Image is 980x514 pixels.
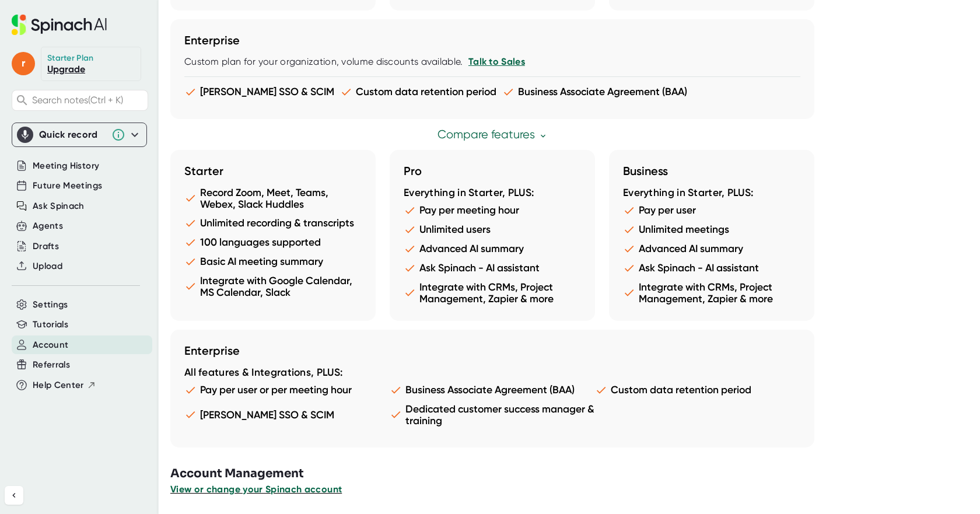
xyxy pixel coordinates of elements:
li: Business Associate Agreement (BAA) [502,86,687,98]
li: Integrate with Google Calendar, MS Calendar, Slack [184,275,362,298]
div: Custom plan for your organization, volume discounts available. [184,56,800,68]
li: Pay per user [623,204,800,216]
span: Search notes (Ctrl + K) [32,95,145,106]
div: Quick record [17,123,142,146]
button: Settings [33,298,68,312]
li: Advanced AI summary [623,243,800,255]
h3: Pro [404,164,581,178]
h3: Business [623,164,800,178]
li: Integrate with CRMs, Project Management, Zapier & more [404,281,581,305]
li: Dedicated customer success manager & training [390,403,595,426]
button: Help Center [33,379,96,392]
li: Unlimited recording & transcripts [184,217,362,229]
div: Everything in Starter, PLUS: [404,187,581,200]
li: Advanced AI summary [404,243,581,255]
button: Agents [33,219,63,233]
li: [PERSON_NAME] SSO & SCIM [184,86,334,98]
button: Referrals [33,358,70,372]
span: r [12,52,35,75]
span: Help Center [33,379,84,392]
li: Business Associate Agreement (BAA) [390,384,595,396]
div: Everything in Starter, PLUS: [623,187,800,200]
li: Integrate with CRMs, Project Management, Zapier & more [623,281,800,305]
button: Meeting History [33,159,99,173]
li: Pay per user or per meeting hour [184,384,390,396]
div: Quick record [39,129,106,141]
div: All features & Integrations, PLUS: [184,366,800,379]
h3: Starter [184,164,362,178]
li: 100 languages supported [184,236,362,249]
a: Talk to Sales [468,56,525,67]
div: Starter Plan [47,53,94,64]
li: [PERSON_NAME] SSO & SCIM [184,403,390,426]
button: Tutorials [33,318,68,331]
button: Ask Spinach [33,200,85,213]
a: Upgrade [47,64,85,75]
span: View or change your Spinach account [170,484,342,495]
button: Account [33,338,68,352]
li: Ask Spinach - AI assistant [623,262,800,274]
button: Collapse sidebar [5,486,23,505]
button: Upload [33,260,62,273]
button: Future Meetings [33,179,102,193]
a: Compare features [437,128,548,141]
li: Custom data retention period [340,86,496,98]
button: Drafts [33,240,59,253]
li: Custom data retention period [595,384,800,396]
li: Unlimited meetings [623,223,800,236]
h3: Account Management [170,465,980,482]
li: Pay per meeting hour [404,204,581,216]
li: Unlimited users [404,223,581,236]
button: View or change your Spinach account [170,482,342,496]
h3: Enterprise [184,344,800,358]
h3: Enterprise [184,33,800,47]
li: Ask Spinach - AI assistant [404,262,581,274]
li: Record Zoom, Meet, Teams, Webex, Slack Huddles [184,187,362,210]
li: Basic AI meeting summary [184,256,362,268]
